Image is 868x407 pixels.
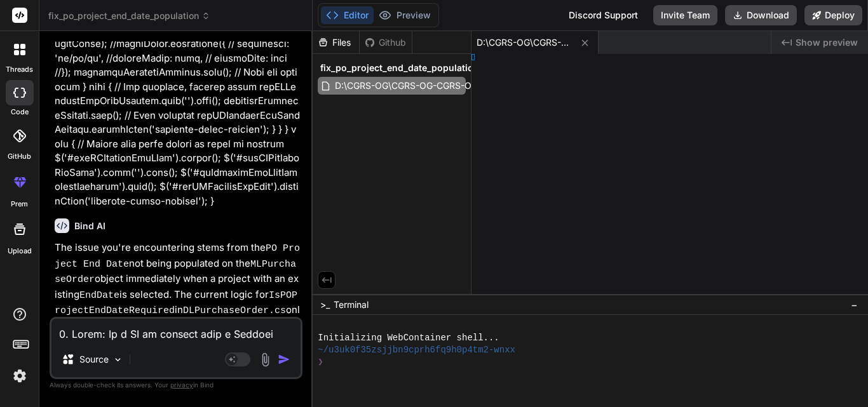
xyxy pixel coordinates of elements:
[318,332,499,344] span: Initializing WebContainer shell...
[321,6,374,24] button: Editor
[278,353,290,366] img: icon
[11,107,29,117] label: code
[318,356,324,368] span: ❯
[48,10,210,22] span: fix_po_project_end_date_population
[112,354,123,365] img: Pick Models
[11,199,28,210] label: prem
[848,295,860,315] button: −
[320,62,479,74] span: fix_po_project_end_date_population
[851,298,858,311] span: −
[79,290,119,301] code: EndDate
[183,305,286,316] code: DLPurchaseOrder.cs
[796,36,858,49] span: Show preview
[561,5,646,25] div: Discord Support
[477,36,572,49] span: D:\CGRS-OG\CGRS-OG-CGRS-OG-CONNECT\[DOMAIN_NAME]\DLPurchaseOrder.cs
[320,298,330,311] span: >_
[170,381,193,389] span: privacy
[50,379,302,391] p: Always double-check its answers. Your in Bind
[9,365,31,387] img: settings
[374,6,436,24] button: Preview
[74,220,105,232] h6: Bind AI
[79,353,109,366] p: Source
[725,5,797,25] button: Download
[8,246,32,257] label: Upload
[313,36,359,49] div: Files
[55,243,300,270] code: PO Project End Date
[334,298,369,311] span: Terminal
[804,5,862,25] button: Deploy
[653,5,717,25] button: Invite Team
[8,151,31,162] label: GitHub
[318,344,515,356] span: ~/u3uk0f35zsjjbn9cprh6fq9h0p4tm2-wnxx
[6,64,33,75] label: threads
[360,36,412,49] div: Github
[258,352,273,367] img: attachment
[334,78,694,93] span: D:\CGRS-OG\CGRS-OG-CGRS-OG-CONNECT\[DOMAIN_NAME]\DLPurchaseOrder.cs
